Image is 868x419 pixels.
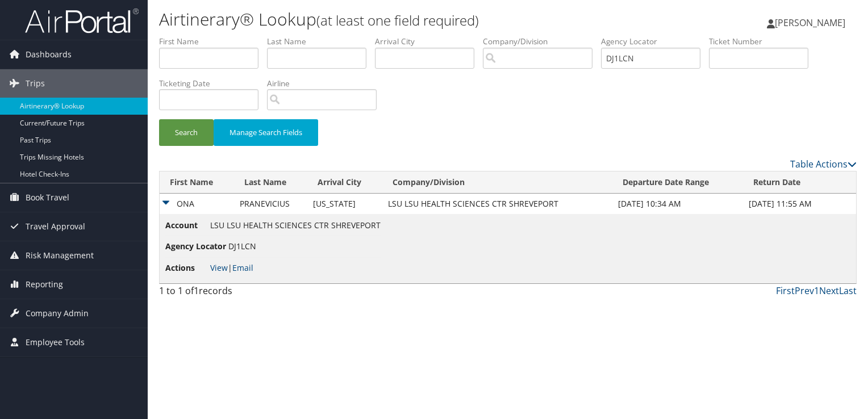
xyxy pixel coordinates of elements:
[316,11,479,30] small: (at least one field required)
[194,284,199,297] span: 1
[26,241,94,270] span: Risk Management
[165,262,208,274] span: Actions
[743,171,856,194] th: Return Date: activate to sort column ascending
[307,194,382,214] td: [US_STATE]
[159,7,624,31] h1: Airtinerary® Lookup
[601,36,709,47] label: Agency Locator
[234,194,307,214] td: PRANEVICIUS
[214,119,318,146] button: Manage Search Fields
[612,171,743,194] th: Departure Date Range: activate to sort column ascending
[160,194,234,214] td: ONA
[767,6,857,40] a: [PERSON_NAME]
[709,36,817,47] label: Ticket Number
[814,284,819,297] a: 1
[743,194,856,214] td: [DATE] 11:55 AM
[26,212,85,241] span: Travel Approval
[210,262,228,273] a: View
[159,36,267,47] label: First Name
[307,171,382,194] th: Arrival City: activate to sort column ascending
[159,119,214,146] button: Search
[839,284,857,297] a: Last
[382,194,612,214] td: LSU LSU HEALTH SCIENCES CTR SHREVEPORT
[25,7,139,34] img: airportal-logo.png
[159,284,321,303] div: 1 to 1 of records
[267,36,375,47] label: Last Name
[159,78,267,89] label: Ticketing Date
[483,36,601,47] label: Company/Division
[210,220,381,231] span: LSU LSU HEALTH SCIENCES CTR SHREVEPORT
[819,284,839,297] a: Next
[26,328,85,357] span: Employee Tools
[795,284,814,297] a: Prev
[382,171,612,194] th: Company/Division
[26,69,45,98] span: Trips
[26,183,69,212] span: Book Travel
[210,262,253,273] span: |
[26,40,72,69] span: Dashboards
[234,171,307,194] th: Last Name: activate to sort column ascending
[612,194,743,214] td: [DATE] 10:34 AM
[232,262,253,273] a: Email
[160,171,234,194] th: First Name: activate to sort column ascending
[775,16,845,29] span: [PERSON_NAME]
[228,241,256,252] span: DJ1LCN
[26,299,89,328] span: Company Admin
[165,219,208,232] span: Account
[165,240,226,253] span: Agency Locator
[26,270,63,299] span: Reporting
[375,36,483,47] label: Arrival City
[776,284,795,297] a: First
[267,78,385,89] label: Airline
[790,158,857,170] a: Table Actions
